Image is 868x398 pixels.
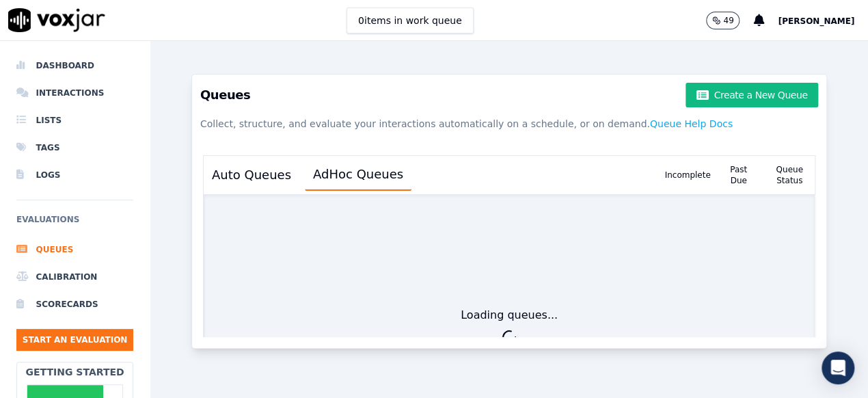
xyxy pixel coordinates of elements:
button: AdHoc Queues [305,159,411,191]
div: Loading queues... [461,307,558,323]
a: Dashboard [16,52,133,79]
div: Open Intercom Messenger [822,351,854,384]
h3: Queues [200,83,818,107]
div: Incomplete [662,156,714,194]
a: Lists [16,107,133,134]
button: 0items in work queue [347,8,474,34]
span: [PERSON_NAME] [778,16,854,26]
button: Queue Help Docs [650,111,733,136]
p: Collect, structure, and evaluate your interactions automatically on a schedule, or on demand. [200,111,818,136]
button: Create a New Queue [686,83,818,107]
a: Tags [16,134,133,161]
div: Past Due [713,156,764,194]
img: voxjar logo [8,8,105,32]
div: Queue Status [764,156,815,194]
button: [PERSON_NAME] [778,12,868,29]
a: Logs [16,161,133,189]
a: Queues [16,236,133,263]
a: Scorecards [16,291,133,318]
h2: Getting Started [26,365,124,379]
a: Interactions [16,79,133,107]
button: Auto Queues [204,160,299,190]
button: 49 [706,12,740,29]
h6: Evaluations [16,211,133,236]
a: Calibration [16,263,133,291]
p: 49 [723,15,733,26]
button: 49 [706,12,753,29]
button: Start an Evaluation [16,329,133,351]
